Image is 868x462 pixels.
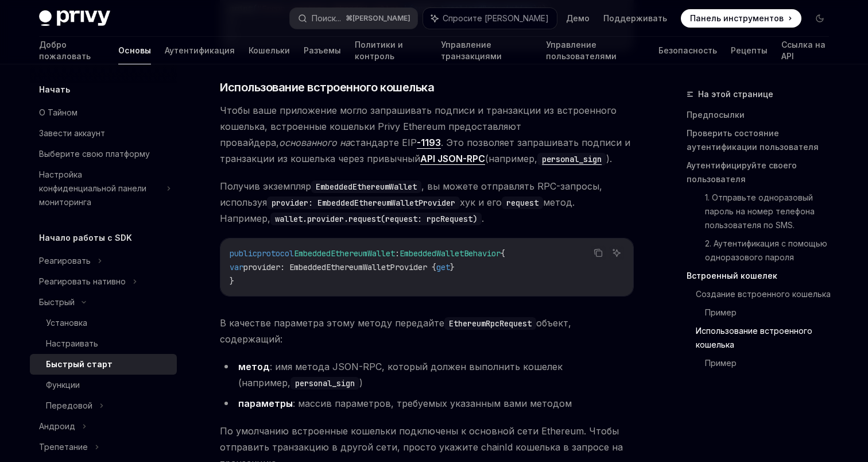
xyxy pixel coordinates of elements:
span: : [395,248,400,259]
button: Спросите [PERSON_NAME] [423,8,557,29]
font: О Тайном [39,107,77,117]
font: 1. Отправьте одноразовый пароль на номер телефона пользователя по SMS. [705,192,817,230]
font: параметры [238,398,293,409]
span: var [230,262,243,272]
font: [PERSON_NAME] [352,14,410,22]
a: Завести аккаунт [30,123,177,144]
font: Рецепты [731,45,768,55]
font: Получив экземпляр [220,180,311,192]
font: Панель инструментов [690,13,784,23]
font: Передовой [46,401,92,410]
font: Начать [39,84,70,94]
button: Спросите ИИ [609,245,624,260]
font: Управление транзакциями [441,40,502,61]
span: provider: EmbeddedEthereumWalletProvider { [243,262,436,272]
font: 2. Аутентификация с помощью одноразового пароля [705,238,830,262]
a: Поддерживать [603,13,667,24]
font: Пример [705,358,737,368]
font: : массив параметров, требуемых указанным вами методом [293,398,572,409]
font: Выберите свою платформу [39,149,150,159]
font: Ссылка на API [781,40,826,61]
span: get [436,262,450,272]
font: Проверить состояние аутентификации пользователя [687,128,819,152]
code: request [502,197,543,209]
font: ) [359,377,363,388]
font: хук и его [460,197,502,208]
a: Рецепты [731,37,768,64]
font: Предпосылки [687,110,745,120]
a: Создание встроенного кошелька [696,285,838,303]
code: wallet.provider.request(request: rpcRequest) [270,213,482,225]
font: Реагировать нативно [39,276,126,286]
a: Основы [118,37,151,64]
font: В качестве параметра этому методу передайте [220,317,444,329]
span: { [501,248,505,259]
a: 2. Аутентификация с помощью одноразового пароля [705,234,838,267]
a: Встроенный кошелек [687,267,838,285]
font: Встроенный кошелек [687,271,777,280]
font: ). [606,153,612,164]
font: стандарте EIP [350,137,417,148]
a: Быстрый старт [30,354,177,375]
font: Трепетание [39,442,88,452]
font: . [482,213,484,224]
code: personal_sign [290,377,359,390]
font: Аутентифицируйте своего пользователя [687,160,797,184]
button: Скопировать содержимое из блока кода [591,245,606,260]
a: API JSON-RPC [420,153,485,165]
a: Панель инструментов [681,9,801,28]
a: Политики и контроль [355,37,427,64]
code: EthereumRpcRequest [444,317,536,330]
font: На этой странице [698,89,773,99]
font: Андроид [39,421,75,431]
font: Основы [118,45,151,55]
font: Настраивать [46,338,98,348]
font: Кошельки [249,45,290,55]
span: EmbeddedWalletBehavior [400,248,501,259]
a: 1. Отправьте одноразовый пароль на номер телефона пользователя по SMS. [705,188,838,234]
font: Управление пользователями [546,40,617,61]
font: : имя метода JSON-RPC, который должен выполнить кошелек (например, [238,361,563,388]
font: Функции [46,380,80,390]
font: Спросите [PERSON_NAME] [443,13,549,23]
a: Аутентифицируйте своего пользователя [687,156,838,188]
button: Включить темный режим [811,9,829,28]
a: Предпосылки [687,106,838,124]
a: Функции [30,375,177,395]
a: Настраивать [30,333,177,354]
span: } [230,276,234,286]
font: основанного на [279,137,350,148]
font: Настройка конфиденциальной панели мониторинга [39,170,146,207]
span: EmbeddedEthereumWallet [294,248,395,259]
font: Быстрый [39,297,75,307]
font: Аутентификация [165,45,235,55]
font: метод [238,361,270,372]
font: Начало работы с SDK [39,233,132,242]
a: О Тайном [30,102,177,123]
a: Установка [30,313,177,333]
a: Разъемы [304,37,341,64]
a: Пример [705,354,838,372]
font: Поддерживать [603,13,667,23]
font: Чтобы ваше приложение могло запрашивать подписи и транзакции из встроенного кошелька, встроенные ... [220,105,617,148]
font: Использование встроенного кошелька [220,80,434,94]
a: Аутентификация [165,37,235,64]
span: protocol [257,248,294,259]
font: Быстрый старт [46,359,113,369]
a: Использование встроенного кошелька [696,322,838,354]
font: (например, [485,153,537,164]
font: Политики и контроль [355,40,403,61]
font: ⌘ [346,14,352,22]
font: Демо [566,13,590,23]
font: -1193 [417,137,441,148]
font: Поиск... [312,13,341,23]
img: темный логотип [39,10,110,26]
a: Кошельки [249,37,290,64]
a: Проверить состояние аутентификации пользователя [687,124,838,156]
a: Добро пожаловать [39,37,104,64]
font: Создание встроенного кошелька [696,289,831,299]
a: -1193 [417,137,441,149]
a: Выберите свою платформу [30,144,177,164]
a: Ссылка на API [781,37,829,64]
code: provider: EmbeddedEthereumWalletProvider [267,197,460,209]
